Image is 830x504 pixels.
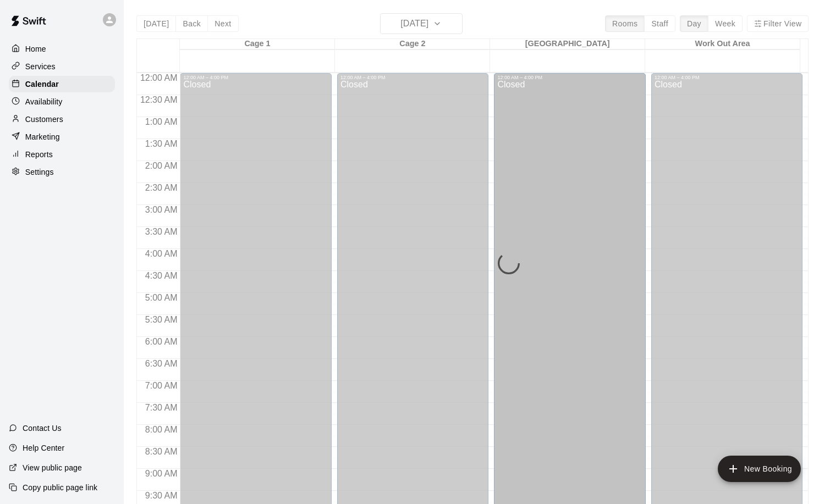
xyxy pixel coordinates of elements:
[9,93,115,110] a: Availability
[9,76,115,92] a: Calendar
[142,271,180,280] span: 4:30 AM
[142,337,180,346] span: 6:00 AM
[142,183,180,192] span: 2:30 AM
[25,131,60,142] p: Marketing
[655,75,800,80] div: 12:00 AM – 4:00 PM
[142,227,180,236] span: 3:30 AM
[138,73,180,82] span: 12:00 AM
[142,161,180,170] span: 2:00 AM
[25,149,53,160] p: Reports
[142,315,180,324] span: 5:30 AM
[718,456,801,482] button: add
[340,75,486,80] div: 12:00 AM – 4:00 PM
[9,164,115,180] a: Settings
[497,75,545,80] div: 12:00 AM – 4:00 PM
[9,41,115,57] a: Home
[23,462,82,473] p: View public page
[142,447,180,456] span: 8:30 AM
[142,117,180,126] span: 1:00 AM
[142,469,180,478] span: 9:00 AM
[23,423,62,434] p: Contact Us
[142,139,180,148] span: 1:30 AM
[183,75,328,80] div: 12:00 AM – 4:00 PM
[25,167,54,178] p: Settings
[142,205,180,214] span: 3:00 AM
[9,111,115,128] a: Customers
[645,39,800,49] div: Work Out Area
[180,39,335,49] div: Cage 1
[25,114,63,125] p: Customers
[23,482,97,493] p: Copy public page link
[142,359,180,368] span: 6:30 AM
[142,491,180,500] span: 9:30 AM
[142,425,180,434] span: 8:00 AM
[142,249,180,258] span: 4:00 AM
[142,293,180,302] span: 5:00 AM
[138,95,180,104] span: 12:30 AM
[490,39,645,49] div: [GEOGRAPHIC_DATA]
[25,43,46,54] p: Home
[335,39,490,49] div: Cage 2
[25,96,63,107] p: Availability
[23,442,64,453] p: Help Center
[9,146,115,163] a: Reports
[9,129,115,145] a: Marketing
[25,61,56,72] p: Services
[142,403,180,412] span: 7:30 AM
[25,79,59,90] p: Calendar
[9,58,115,75] a: Services
[142,381,180,390] span: 7:00 AM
